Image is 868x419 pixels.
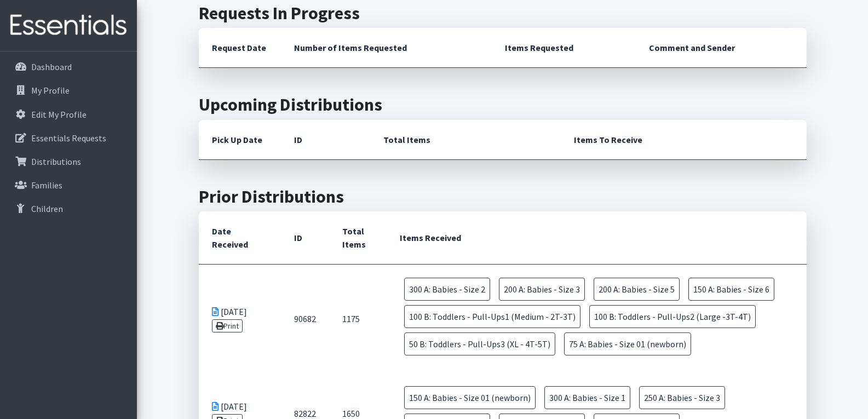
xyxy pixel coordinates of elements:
[199,28,281,68] th: Request Date
[212,319,243,332] a: Print
[4,198,133,220] a: Children
[499,278,585,301] span: 200 A: Babies - Size 3
[492,28,636,68] th: Items Requested
[199,3,807,24] h2: Requests In Progress
[199,94,807,115] h2: Upcoming Distributions
[199,265,281,374] td: [DATE]
[31,61,72,72] p: Dashboard
[561,120,807,160] th: Items To Receive
[4,56,133,78] a: Dashboard
[199,186,807,207] h2: Prior Distributions
[31,109,87,120] p: Edit My Profile
[370,120,561,160] th: Total Items
[594,278,680,301] span: 200 A: Babies - Size 5
[639,386,725,409] span: 250 A: Babies - Size 3
[404,332,555,355] span: 50 B: Toddlers - Pull-Ups3 (XL - 4T-5T)
[31,203,63,214] p: Children
[4,104,133,125] a: Edit My Profile
[281,265,329,374] td: 90682
[281,120,370,160] th: ID
[31,85,70,96] p: My Profile
[564,332,691,355] span: 75 A: Babies - Size 01 (newborn)
[31,156,81,167] p: Distributions
[4,7,133,44] img: HumanEssentials
[329,211,387,265] th: Total Items
[636,28,806,68] th: Comment and Sender
[589,305,756,328] span: 100 B: Toddlers - Pull-Ups2 (Large -3T-4T)
[31,180,62,191] p: Families
[4,79,133,101] a: My Profile
[281,211,329,265] th: ID
[404,386,536,409] span: 150 A: Babies - Size 01 (newborn)
[544,386,630,409] span: 300 A: Babies - Size 1
[4,151,133,173] a: Distributions
[31,133,106,144] p: Essentials Requests
[387,211,806,265] th: Items Received
[199,120,281,160] th: Pick Up Date
[404,278,490,301] span: 300 A: Babies - Size 2
[4,174,133,196] a: Families
[199,211,281,265] th: Date Received
[281,28,492,68] th: Number of Items Requested
[404,305,580,328] span: 100 B: Toddlers - Pull-Ups1 (Medium - 2T-3T)
[688,278,774,301] span: 150 A: Babies - Size 6
[4,127,133,149] a: Essentials Requests
[329,265,387,374] td: 1175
